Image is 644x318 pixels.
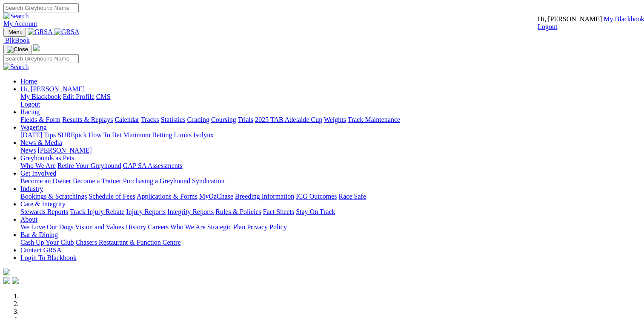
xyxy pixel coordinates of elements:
div: About [20,223,641,231]
a: News [20,147,36,154]
div: Hi, [PERSON_NAME] [20,93,641,108]
a: [DATE] Tips [20,131,56,139]
a: Tracks [141,116,159,123]
img: twitter.svg [12,277,19,284]
a: Schedule of Fees [89,193,135,200]
div: News & Media [20,147,641,154]
a: Weights [324,116,346,123]
a: SUREpick [57,131,86,139]
a: Coursing [211,116,236,123]
a: Results & Replays [62,116,113,123]
a: Minimum Betting Limits [123,131,192,139]
a: Get Involved [20,170,56,177]
a: Race Safe [338,193,366,200]
a: Become a Trainer [73,177,121,185]
a: Login To Blackbook [20,254,77,261]
a: Bar & Dining [20,231,58,238]
input: Search [3,54,79,63]
span: Menu [9,29,23,35]
img: facebook.svg [3,277,10,284]
a: MyOzChase [199,193,233,200]
img: GRSA [54,28,80,36]
img: Search [3,12,29,20]
a: Track Maintenance [348,116,400,123]
span: Hi, [PERSON_NAME] [538,15,602,23]
a: Injury Reports [126,208,166,215]
a: Logout [20,101,40,108]
a: Fields & Form [20,116,60,123]
a: Isolynx [193,131,214,139]
a: Applications & Forms [137,193,197,200]
a: GAP SA Assessments [123,162,183,169]
div: Care & Integrity [20,208,641,216]
a: BlkBook [3,37,30,44]
a: Home [20,78,37,85]
a: How To Bet [89,131,122,139]
a: Strategic Plan [207,223,245,231]
div: Racing [20,116,641,124]
a: Purchasing a Greyhound [123,177,190,185]
a: Racing [20,108,40,116]
a: Wagering [20,124,47,131]
a: Logout [538,23,557,30]
img: logo-grsa-white.png [3,269,10,275]
a: History [126,223,146,231]
a: Grading [187,116,209,123]
a: Privacy Policy [247,223,287,231]
div: Get Involved [20,177,641,185]
a: Syndication [192,177,224,185]
span: BlkBook [5,37,30,44]
a: ICG Outcomes [296,193,337,200]
a: Industry [20,185,43,192]
a: Fact Sheets [263,208,294,215]
a: Stewards Reports [20,208,68,215]
input: Search [3,3,79,12]
a: Contact GRSA [20,246,61,254]
a: My Blackbook [20,93,61,100]
a: Track Injury Rebate [70,208,124,215]
div: Bar & Dining [20,239,641,246]
a: Chasers Restaurant & Function Centre [75,239,180,246]
a: About [20,216,37,223]
a: Retire Your Greyhound [57,162,121,169]
img: Search [3,63,29,71]
a: Cash Up Your Club [20,239,74,246]
a: Care & Integrity [20,200,66,208]
a: Greyhounds as Pets [20,154,74,162]
a: Calendar [114,116,139,123]
a: My Account [3,20,37,27]
a: Bookings & Scratchings [20,193,87,200]
a: Who We Are [170,223,206,231]
a: Breeding Information [235,193,294,200]
a: Statistics [161,116,186,123]
a: Careers [148,223,169,231]
img: GRSA [28,28,53,36]
a: Rules & Policies [215,208,261,215]
img: Close [7,46,28,53]
a: Vision and Values [75,223,124,231]
a: News & Media [20,139,62,146]
a: Trials [238,116,253,123]
a: Hi, [PERSON_NAME] [20,85,86,93]
a: Stay On Track [296,208,335,215]
button: Toggle navigation [3,28,26,37]
a: We Love Our Dogs [20,223,73,231]
button: Toggle navigation [3,45,31,54]
a: Edit Profile [63,93,94,100]
div: Greyhounds as Pets [20,162,641,170]
a: Become an Owner [20,177,71,185]
div: Wagering [20,131,641,139]
a: Who We Are [20,162,56,169]
a: [PERSON_NAME] [37,147,92,154]
a: CMS [96,93,111,100]
img: logo-grsa-white.png [33,44,40,51]
a: Integrity Reports [167,208,214,215]
a: 2025 TAB Adelaide Cup [255,116,322,123]
span: Hi, [PERSON_NAME] [20,85,85,93]
div: Industry [20,193,641,200]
